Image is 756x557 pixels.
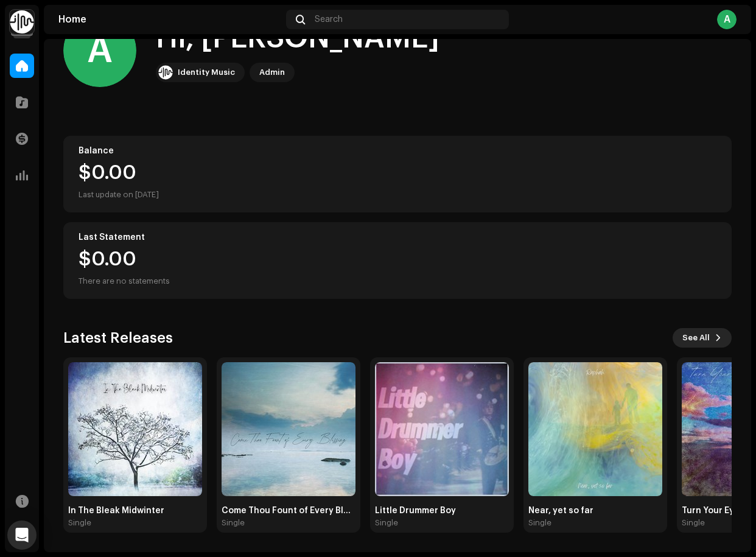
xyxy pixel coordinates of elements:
img: 0f74c21f-6d1c-4dbc-9196-dbddad53419e [10,10,34,34]
div: Last Statement [79,233,716,242]
div: Last update on [DATE] [79,187,716,202]
img: a5a99682-b36f-47d4-a8a4-f6f158f2431a [375,362,509,496]
div: Come Thou Fount of Every Blessing [222,506,355,516]
div: Admin [259,65,285,80]
div: Little Drummer Boy [375,506,509,516]
re-o-card-value: Balance [63,136,732,212]
div: Single [375,518,398,528]
div: Single [68,518,91,528]
div: Single [222,518,245,528]
div: Home [58,15,281,24]
h3: Latest Releases [63,328,173,348]
div: Single [528,518,551,528]
div: Identity Music [178,65,235,80]
div: Single [682,518,705,528]
img: 0f74c21f-6d1c-4dbc-9196-dbddad53419e [158,65,173,80]
div: Balance [79,146,716,156]
div: In The Bleak Midwinter [68,506,202,516]
button: See All [673,328,732,348]
re-o-card-value: Last Statement [63,222,732,299]
img: 8816ea6b-f5f8-4f0d-8ed0-36c9e6494c40 [528,362,662,496]
div: Open Intercom Messenger [7,520,37,550]
div: A [717,10,737,29]
img: 3b4e66f5-8a3c-45e1-9468-2bcf3c12ea70 [68,362,202,496]
img: 7abe1a2d-915c-4834-a548-ca5ffd2acc3c [222,362,355,496]
div: A [63,14,136,87]
span: See All [682,326,710,350]
span: Search [315,15,343,24]
div: There are no statements [79,274,170,289]
div: Near, yet so far [528,506,662,516]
